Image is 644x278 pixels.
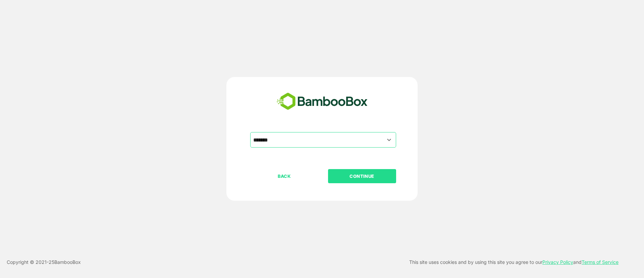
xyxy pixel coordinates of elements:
[542,259,573,265] a: Privacy Policy
[7,258,81,266] p: Copyright © 2021- 25 BambooBox
[409,258,619,266] p: This site uses cookies and by using this site you agree to our and
[328,172,395,180] p: CONTINUE
[328,169,396,183] button: CONTINUE
[385,135,394,144] button: Open
[273,90,371,113] img: bamboobox
[251,172,318,180] p: BACK
[582,259,619,265] a: Terms of Service
[250,169,318,183] button: BACK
